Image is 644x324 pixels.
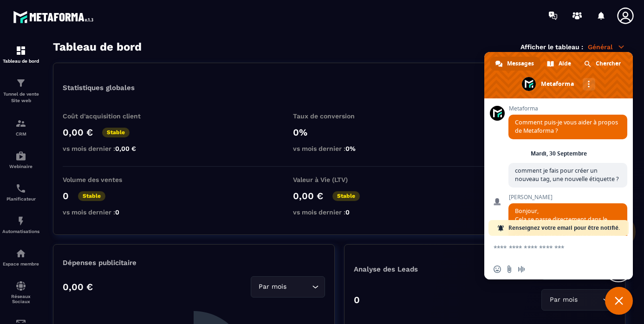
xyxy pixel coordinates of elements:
span: Bonjour, Cela se passe directement dans le CRM, page contact > engrenage > Créer une Liste / Crée... [515,207,617,257]
p: Tunnel de vente Site web [2,91,39,104]
a: social-networksocial-networkRéseaux Sociaux [2,273,39,311]
div: Search for option [251,276,325,298]
p: Espace membre [2,261,39,266]
a: schedulerschedulerPlanificateur [2,176,39,208]
img: formation [15,118,26,129]
div: Messages [490,57,540,71]
a: formationformationTableau de bord [2,38,39,71]
span: [PERSON_NAME] [508,194,627,201]
img: formation [15,78,26,89]
span: Comment puis-je vous aider à propos de Metaforma ? [515,118,618,135]
span: 0,00 € [115,145,136,152]
span: Message audio [518,266,525,273]
p: vs mois dernier : [293,145,386,152]
p: Général [588,43,625,51]
div: Autres canaux [583,78,595,91]
span: Envoyer un fichier [506,266,513,273]
p: Volume des ventes [63,176,156,183]
p: Réseaux Sociaux [2,294,39,304]
span: Aide [559,57,571,71]
a: automationsautomationsAutomatisations [2,208,39,241]
span: 0 [345,208,350,216]
p: Dépenses publicitaire [63,259,325,267]
span: Renseignez votre email pour être notifié. [508,220,620,236]
p: Valeur à Vie (LTV) [293,176,386,183]
p: Automatisations [2,229,39,234]
p: 0 [354,294,360,305]
img: automations [15,150,26,162]
p: vs mois dernier : [63,208,156,216]
p: 0,00 € [63,281,93,292]
div: Fermer le chat [605,287,633,315]
p: vs mois dernier : [63,145,156,152]
img: scheduler [15,183,26,194]
p: 0% [293,127,386,138]
a: formationformationCRM [2,111,39,143]
h3: Tableau de bord [53,40,142,53]
textarea: Entrez votre message... [494,244,603,252]
input: Search for option [579,295,600,305]
p: Statistiques globales [63,84,135,92]
p: CRM [2,131,39,136]
p: Coût d'acquisition client [63,112,156,120]
a: automationsautomationsEspace membre [2,241,39,273]
span: comment je fais pour créer un nouveau tag, une nouvelle étiquette ? [515,167,618,183]
span: 0 [115,208,119,216]
input: Search for option [289,282,310,292]
p: 0,00 € [293,190,323,201]
img: social-network [15,280,26,292]
p: Analyse des Leads [354,265,485,273]
span: Par mois [547,295,579,305]
img: automations [15,248,26,259]
img: logo [13,8,97,26]
div: Search for option [541,289,616,311]
p: Taux de conversion [293,112,386,120]
span: Insérer un emoji [494,266,501,273]
img: formation [15,45,26,56]
p: 0,00 € [63,127,93,138]
p: 0 [63,190,69,201]
p: vs mois dernier : [293,208,386,216]
span: Metaforma [508,105,627,112]
p: Stable [78,191,105,201]
div: Mardi, 30 Septembre [531,151,587,156]
p: Afficher le tableau : [520,43,583,51]
a: automationsautomationsWebinaire [2,143,39,176]
img: automations [15,215,26,227]
span: Chercher [596,57,621,71]
span: Messages [507,57,534,71]
p: Stable [102,128,130,137]
p: Tableau de bord [2,58,39,64]
span: 0% [345,145,356,152]
span: Par mois [257,282,289,292]
p: Webinaire [2,164,39,169]
div: Aide [541,57,578,71]
p: Planificateur [2,196,39,201]
div: Chercher [579,57,627,71]
a: formationformationTunnel de vente Site web [2,71,39,111]
p: Stable [332,191,360,201]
